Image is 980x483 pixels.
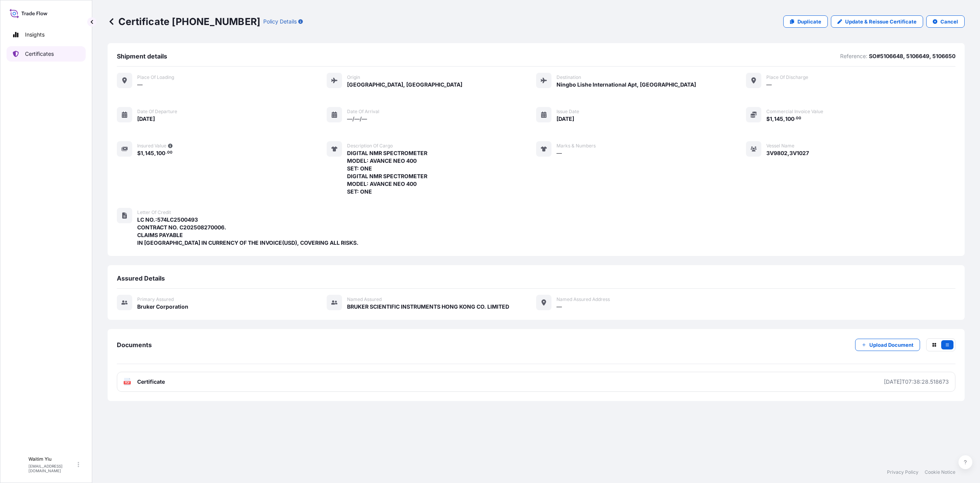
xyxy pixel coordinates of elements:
[766,149,809,157] span: 3V9802,3V1027
[772,116,774,122] span: ,
[125,381,130,384] text: PDF
[831,15,923,28] a: Update & Reissue Certificate
[347,109,379,115] span: Date of arrival
[347,81,462,89] span: [GEOGRAPHIC_DATA], [GEOGRAPHIC_DATA]
[556,303,562,311] span: —
[840,52,867,60] p: Reference:
[347,143,393,149] span: Description of cargo
[556,296,610,303] span: Named Assured Address
[167,151,173,154] span: 00
[28,464,76,473] p: [EMAIL_ADDRESS][DOMAIN_NAME]
[137,143,166,149] span: Insured Value
[25,50,54,58] p: Certificates
[117,274,165,282] span: Assured Details
[108,15,260,28] p: Certificate [PHONE_NUMBER]
[940,18,958,25] p: Cancel
[770,116,772,122] span: 1
[263,18,297,25] p: Policy Details
[137,296,174,303] span: Primary assured
[766,143,794,149] span: Vessel Name
[556,74,581,80] span: Destination
[137,81,143,89] span: —
[556,81,696,89] span: Ningbo Lishe International Apt, [GEOGRAPHIC_DATA]
[7,27,86,42] a: Insights
[166,151,167,154] span: .
[7,46,86,62] a: Certificates
[347,303,509,311] span: BRUKER SCIENTIFIC INSTRUMENTS HONG KONG CO. LIMITED
[783,15,828,28] a: Duplicate
[785,116,794,122] span: 100
[926,15,965,28] button: Cancel
[28,456,76,462] p: Waitim Yiu
[347,296,382,303] span: Named Assured
[137,150,141,156] span: $
[884,378,949,386] div: [DATE]T07:38:28.518673
[137,109,177,115] span: Date of departure
[855,339,920,351] button: Upload Document
[796,117,801,120] span: 00
[156,150,165,156] span: 100
[137,115,155,123] span: [DATE]
[869,341,914,349] p: Upload Document
[925,469,955,475] a: Cookie Notice
[141,150,143,156] span: 1
[766,109,823,115] span: Commercial Invoice Value
[794,117,796,120] span: .
[556,109,579,115] span: Issue Date
[137,378,165,386] span: Certificate
[556,149,562,157] span: —
[766,116,770,122] span: $
[766,74,808,80] span: Place of discharge
[347,149,427,196] span: DIGITAL NMR SPECTROMETER MODEL: AVANCE NEO 400 SET: ONE DIGITAL NMR SPECTROMETER MODEL: AVANCE NE...
[556,115,574,123] span: [DATE]
[25,31,45,38] p: Insights
[137,209,171,216] span: Letter of Credit
[347,74,360,80] span: Origin
[869,52,955,60] p: SO#5106648, 5106649, 5106650
[117,372,955,392] a: PDFCertificate[DATE]T07:38:28.518673
[347,115,367,123] span: —/—/—
[137,303,188,311] span: Bruker Corporation
[154,150,156,156] span: ,
[14,461,21,468] span: W
[137,74,174,80] span: Place of Loading
[137,216,359,247] span: LC NO.:574LC2500493 CONTRACT NO. C202508270006. CLAIMS PAYABLE IN [GEOGRAPHIC_DATA] IN CURRENCY O...
[774,116,783,122] span: 145
[797,18,821,25] p: Duplicate
[845,18,917,25] p: Update & Reissue Certificate
[117,341,152,349] span: Documents
[556,143,596,149] span: Marks & Numbers
[145,150,154,156] span: 145
[766,81,772,89] span: —
[143,150,145,156] span: ,
[783,116,785,122] span: ,
[887,469,919,475] a: Privacy Policy
[117,52,167,60] span: Shipment details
